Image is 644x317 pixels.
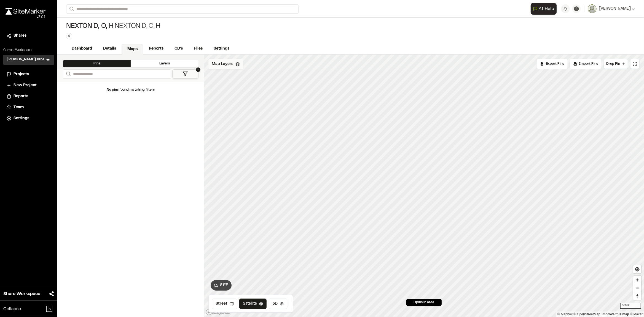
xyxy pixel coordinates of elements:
button: 81°F [211,280,232,291]
button: Search [63,69,73,78]
div: 500 ft [620,303,641,309]
a: Maxar [630,312,643,316]
a: Settings [208,44,235,54]
a: Files [188,44,208,54]
div: Layers [131,60,198,67]
button: Satellite [239,299,267,309]
a: Dashboard [66,44,98,54]
span: Team [14,104,24,110]
button: Reset bearing to north [633,292,641,300]
span: AI Help [539,6,554,12]
a: Maps [122,44,143,55]
a: Mapbox logo [206,309,230,315]
button: Zoom in [633,276,641,284]
div: nexton D, O, H [66,22,160,31]
button: Zoom out [633,284,641,292]
a: Settings [7,115,51,121]
span: Reset bearing to north [633,292,641,300]
a: Details [98,44,122,54]
button: Find my location [633,265,641,273]
a: New Project [7,82,51,88]
div: No pins available to export [537,59,568,69]
span: Shares [14,33,26,39]
span: Projects [14,71,29,77]
button: Open AI Assistant [531,3,557,15]
a: Mapbox [557,312,573,316]
span: Import Pins [579,61,598,66]
span: nexton D, O, H [66,22,114,31]
span: 0 pins in area [414,300,434,305]
img: User [588,4,597,13]
span: [PERSON_NAME] [599,6,631,12]
button: Drop Pin [604,59,628,69]
span: Settings [14,115,29,121]
h3: [PERSON_NAME] Bros. [7,57,45,63]
span: Share Workspace [3,291,40,297]
div: Open AI Assistant [531,3,559,15]
span: Reports [14,93,28,99]
span: Collapse [3,306,21,312]
div: Import Pins into your project [570,59,602,69]
span: Zoom out [633,284,641,292]
span: No pins found matching filters [107,88,155,91]
a: Team [7,104,51,110]
button: Edit Tags [66,33,72,39]
a: Reports [7,93,51,99]
a: Shares [7,33,51,39]
img: rebrand.png [6,8,45,15]
a: Map feedback [602,312,629,316]
span: 81 ° F [220,282,228,288]
a: Reports [143,44,169,54]
span: Export Pins [546,61,564,66]
div: Oh geez...please don't... [6,15,45,20]
canvas: Map [204,55,644,317]
span: Drop Pin [606,61,620,66]
span: 1 [196,67,200,72]
button: Street [212,299,237,309]
span: Map Layers [212,61,233,67]
button: Search [66,4,76,13]
button: [PERSON_NAME] [588,4,635,13]
button: 1 [172,69,198,78]
div: Pins [63,60,131,67]
a: CD's [169,44,188,54]
a: Projects [7,71,51,77]
span: New Project [14,82,37,88]
button: 3D [269,299,287,309]
p: Current Workspace [3,48,54,53]
a: OpenStreetMap [574,312,600,316]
